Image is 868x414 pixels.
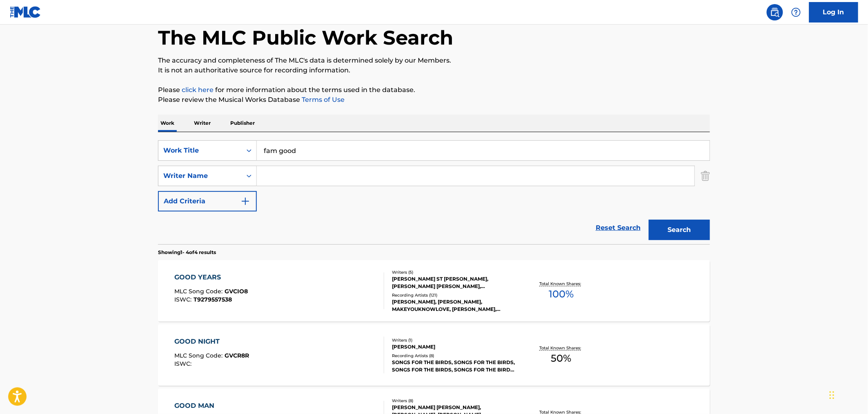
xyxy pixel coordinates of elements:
div: [PERSON_NAME] ST [PERSON_NAME], [PERSON_NAME] [PERSON_NAME], [PERSON_NAME], [PERSON_NAME], [PERSO... [392,275,515,290]
p: Publisher [228,115,257,132]
div: GOOD NIGHT [175,337,249,346]
form: Search Form [158,140,710,244]
span: GVCIO8 [225,288,248,295]
a: Public Search [767,4,783,20]
button: Add Criteria [158,191,257,211]
img: MLC Logo [10,6,41,18]
img: 9d2ae6d4665cec9f34b9.svg [240,196,250,206]
div: Writers ( 5 ) [392,269,515,275]
a: GOOD YEARSMLC Song Code:GVCIO8ISWC:T9279557538Writers (5)[PERSON_NAME] ST [PERSON_NAME], [PERSON_... [158,260,710,322]
p: Please for more information about the terms used in the database. [158,85,710,95]
p: Writer [191,115,213,132]
a: GOOD NIGHTMLC Song Code:GVCR8RISWC:Writers (1)[PERSON_NAME]Recording Artists (8)SONGS FOR THE BIR... [158,324,710,386]
div: SONGS FOR THE BIRDS, SONGS FOR THE BIRDS, SONGS FOR THE BIRDS, SONGS FOR THE BIRDS, SONGS FOR THE... [392,359,515,373]
p: It is not an authoritative source for recording information. [158,65,710,75]
div: [PERSON_NAME] [392,343,515,351]
span: T9279557538 [194,296,232,303]
div: Writer Name [163,171,237,181]
p: Showing 1 - 4 of 4 results [158,249,216,256]
p: Total Known Shares: [539,345,583,351]
div: Writers ( 1 ) [392,337,515,343]
img: help [791,7,801,17]
img: search [770,7,780,17]
div: GOOD MAN [175,401,251,411]
div: Work Title [163,146,237,155]
p: Please review the Musical Works Database [158,95,710,105]
button: Search [649,220,710,240]
span: 50 % [551,351,572,366]
p: Work [158,115,177,132]
a: Reset Search [592,219,645,237]
div: Recording Artists ( 8 ) [392,353,515,359]
span: MLC Song Code : [175,352,225,359]
a: Log In [809,2,858,22]
div: Recording Artists ( 121 ) [392,292,515,298]
span: 100 % [549,287,574,301]
span: GVCR8R [225,352,249,359]
a: click here [182,86,214,94]
h1: The MLC Public Work Search [158,25,453,50]
span: MLC Song Code : [175,288,225,295]
img: Delete Criterion [701,166,710,186]
iframe: Chat Widget [827,375,868,414]
span: ISWC : [175,296,194,303]
div: GOOD YEARS [175,272,248,282]
p: The accuracy and completeness of The MLC's data is determined solely by our Members. [158,56,710,65]
a: Terms of Use [300,96,345,103]
span: ISWC : [175,360,194,367]
div: Writers ( 8 ) [392,398,515,404]
div: [PERSON_NAME], [PERSON_NAME], MAKEYOUKNOWLOVE, [PERSON_NAME], [PERSON_NAME], [PERSON_NAME], ZAYN [392,298,515,313]
div: Drag [830,383,835,407]
div: Help [788,4,804,20]
p: Total Known Shares: [539,281,583,287]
